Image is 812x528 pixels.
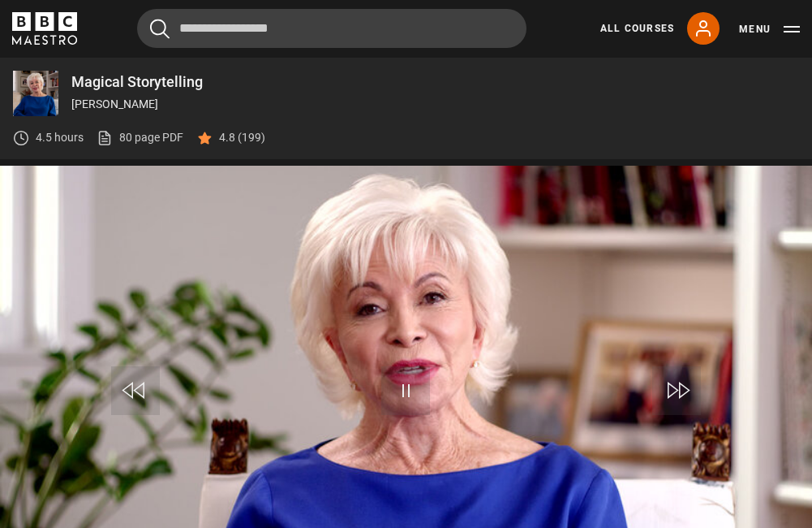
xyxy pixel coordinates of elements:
[137,9,526,48] input: Search
[739,21,800,37] button: Toggle navigation
[36,129,84,146] p: 4.5 hours
[71,96,799,113] p: [PERSON_NAME]
[71,75,799,89] p: Magical Storytelling
[12,12,77,45] svg: BBC Maestro
[150,19,170,39] button: Submit the search query
[219,129,265,146] p: 4.8 (199)
[600,21,674,36] a: All Courses
[97,129,183,146] a: 80 page PDF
